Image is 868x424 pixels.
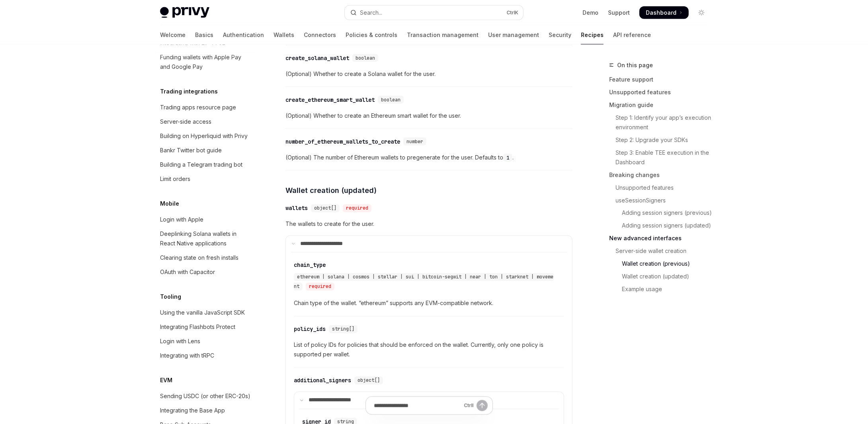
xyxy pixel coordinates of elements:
span: List of policy IDs for policies that should be enforced on the wallet. Currently, only one policy... [294,340,564,360]
img: light logo [160,7,209,18]
div: Funding wallets with Apple Pay and Google Pay [160,53,251,72]
a: Using the vanilla JavaScript SDK [154,305,256,320]
a: Trading apps resource page [154,100,256,115]
a: Recipes [581,25,604,45]
span: Dashboard [646,9,676,17]
a: Step 2: Upgrade your SDKs [609,134,714,146]
div: additional_signers [294,377,351,385]
a: Step 3: Enable TEE execution in the Dashboard [609,146,714,169]
a: Step 1: Identify your app’s execution environment [609,111,714,134]
div: policy_ids [294,325,326,333]
a: Building a Telegram trading bot [154,158,256,172]
input: Ask a question... [374,397,461,414]
div: Sending USDC (or other ERC-20s) [160,391,250,401]
span: (Optional) Whether to create an Ethereum smart wallet for the user. [285,111,573,121]
a: Demo [583,9,598,17]
a: Migration guide [609,99,714,111]
div: Using the vanilla JavaScript SDK [160,308,245,317]
a: Policies & controls [346,25,397,45]
a: Wallet creation (updated) [609,270,714,283]
div: Integrating with tRPC [160,351,214,360]
a: Welcome [160,25,186,45]
a: useSessionSigners [609,194,714,207]
a: Login with Lens [154,334,256,348]
a: New advanced interfaces [609,232,714,245]
a: Unsupported features [609,181,714,194]
span: (Optional) The number of Ethereum wallets to pregenerate for the user. Defaults to . [285,153,573,162]
span: On this page [617,60,653,70]
div: number_of_ethereum_wallets_to_create [285,138,400,146]
div: Server-side access [160,117,211,126]
div: Integrating Flashbots Protect [160,322,235,332]
a: Deeplinking Solana wallets in React Native applications [154,227,256,251]
a: Integrating the Base App [154,403,256,418]
span: boolean [356,55,375,61]
span: Ctrl K [506,10,518,16]
a: Server-side access [154,115,256,129]
a: Adding session signers (previous) [609,207,714,220]
h5: Trading integrations [160,87,218,96]
a: Support [608,9,630,17]
a: OAuth with Capacitor [154,265,256,279]
div: required [306,283,334,291]
a: Funding wallets with Apple Pay and Google Pay [154,50,256,74]
a: Bankr Twitter bot guide [154,143,256,158]
div: Search... [360,8,382,18]
span: string[] [332,326,354,333]
a: Transaction management [407,25,479,45]
div: Building a Telegram trading bot [160,160,242,169]
span: boolean [381,97,401,103]
a: Integrating with tRPC [154,348,256,363]
a: Wallet creation (previous) [609,258,714,270]
button: Open search [345,6,523,20]
a: Integrating Flashbots Protect [154,320,256,334]
h5: Tooling [160,292,181,301]
a: Login with Apple [154,212,256,227]
a: Connectors [304,25,336,45]
div: Login with Lens [160,336,200,346]
span: Wallet creation (updated) [285,185,377,196]
div: create_ethereum_smart_wallet [285,96,375,104]
div: Deeplinking Solana wallets in React Native applications [160,229,251,248]
h5: EVM [160,375,172,385]
span: (Optional) Whether to create a Solana wallet for the user. [285,69,573,79]
a: Wallets [274,25,294,45]
div: Bankr Twitter bot guide [160,146,222,155]
div: Clearing state on fresh installs [160,253,239,263]
button: Send message [477,400,488,411]
a: Adding session signers (updated) [609,220,714,232]
div: Login with Apple [160,215,203,224]
a: User management [488,25,539,45]
a: Server-side wallet creation [609,245,714,258]
button: Toggle dark mode [695,6,708,19]
div: Limit orders [160,174,190,184]
span: The wallets to create for the user. [285,220,573,229]
a: Limit orders [154,172,256,186]
a: Building on Hyperliquid with Privy [154,129,256,143]
span: ethereum | solana | cosmos | stellar | sui | bitcoin-segwit | near | ton | starknet | movement [294,274,553,290]
div: create_solana_wallet [285,54,349,62]
a: Clearing state on fresh installs [154,251,256,265]
a: Dashboard [639,6,689,19]
div: chain_type [294,261,326,269]
a: Example usage [609,283,714,296]
code: 1 [503,154,512,162]
a: Sending USDC (or other ERC-20s) [154,389,256,403]
a: Unsupported features [609,86,714,99]
div: required [343,204,371,212]
a: Authentication [223,25,264,45]
div: Integrating the Base App [160,406,225,415]
a: API reference [613,25,651,45]
div: wallets [285,204,308,212]
a: Basics [195,25,213,45]
div: Trading apps resource page [160,103,236,112]
span: object[] [358,377,380,384]
div: OAuth with Capacitor [160,267,215,277]
h5: Mobile [160,199,179,208]
span: Chain type of the wallet. “ethereum” supports any EVM-compatible network. [294,299,564,308]
a: Feature support [609,73,714,86]
a: Breaking changes [609,169,714,181]
a: Security [549,25,571,45]
div: Building on Hyperliquid with Privy [160,131,248,141]
span: number [407,138,423,145]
